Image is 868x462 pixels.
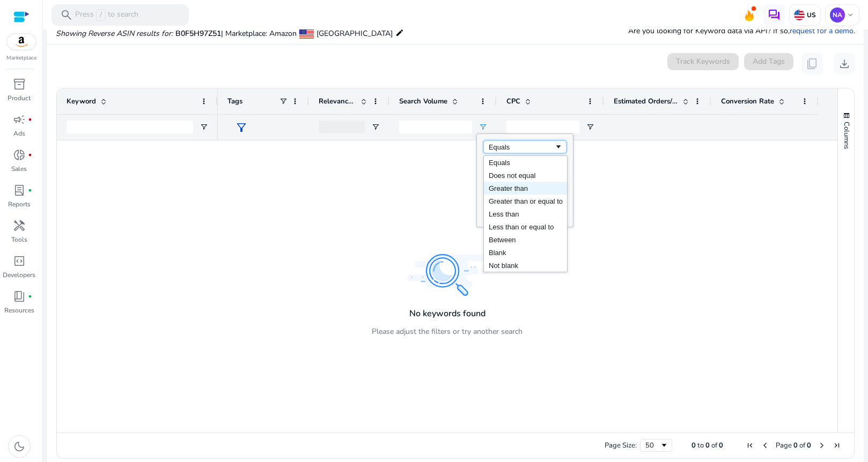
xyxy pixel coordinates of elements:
button: download [834,53,855,74]
p: Resources [4,305,34,315]
span: download [838,57,851,70]
i: Showing Reverse ASIN results for: [56,28,173,39]
span: Not blank [489,262,518,270]
p: Tools [11,235,27,244]
span: / [96,9,106,21]
span: code_blocks [13,255,26,267]
div: Page Size [640,439,672,452]
p: Reports [8,199,31,209]
div: Page Size: [605,441,637,450]
span: 0 [807,441,811,450]
span: book_4 [13,290,26,303]
p: Press to search [75,9,138,21]
span: 0 [705,441,710,450]
p: NA [830,8,845,23]
button: Open Filter Menu [586,123,594,131]
mat-icon: edit [395,26,404,39]
div: First Page [746,441,754,450]
span: Greater than [489,184,528,192]
div: Equals [489,143,554,151]
span: Search Volume [399,96,447,106]
p: US [805,11,816,19]
span: Keyword [67,96,96,106]
span: donut_small [13,148,26,161]
span: 0 [793,441,798,450]
span: keyboard_arrow_down [846,11,855,19]
div: 50 [645,441,660,450]
input: Keyword Filter Input [67,121,193,133]
span: handyman [13,219,26,232]
span: Conversion Rate [721,96,774,106]
span: search [60,9,73,21]
p: Product [8,93,31,103]
span: Greater than or equal to [489,197,563,205]
span: 0 [719,441,723,450]
span: of [799,441,805,450]
div: Previous Page [761,441,769,450]
p: Ads [13,129,25,138]
span: Estimated Orders/Month [614,96,678,106]
span: [GEOGRAPHIC_DATA] [317,28,393,39]
div: Select Field [483,155,568,272]
span: Less than or equal to [489,223,554,231]
button: Open Filter Menu [479,123,487,131]
span: Between [489,236,516,244]
p: Developers [3,270,35,280]
span: Columns [842,122,851,149]
div: Next Page [818,441,826,450]
span: campaign [13,113,26,126]
span: fiber_manual_record [28,188,32,192]
span: to [697,441,704,450]
span: Relevance Score [319,96,356,106]
img: us.svg [794,10,805,20]
span: B0F5H97Z51 [175,28,221,39]
input: CPC Filter Input [506,121,579,133]
span: fiber_manual_record [28,294,32,299]
p: Marketplace [6,54,36,62]
span: inventory_2 [13,78,26,91]
div: Column Filter [476,133,573,227]
input: Search Volume Filter Input [399,121,472,133]
div: Last Page [833,441,841,450]
div: Filtering operator [483,140,567,153]
p: Sales [11,164,27,174]
button: Open Filter Menu [371,123,380,131]
span: filter_alt [235,121,248,134]
span: Blank [489,249,506,257]
span: of [711,441,717,450]
button: Open Filter Menu [200,123,208,131]
span: Page [776,441,792,450]
span: lab_profile [13,184,26,197]
span: dark_mode [13,440,26,453]
span: fiber_manual_record [28,153,32,157]
span: fiber_manual_record [28,117,32,122]
img: amazon.svg [7,34,36,50]
span: Less than [489,210,519,218]
span: Does not equal [489,172,535,180]
span: Tags [227,96,242,106]
span: 0 [692,441,696,450]
span: Equals [489,159,510,167]
span: CPC [506,96,520,106]
span: | Marketplace: Amazon [221,28,297,39]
